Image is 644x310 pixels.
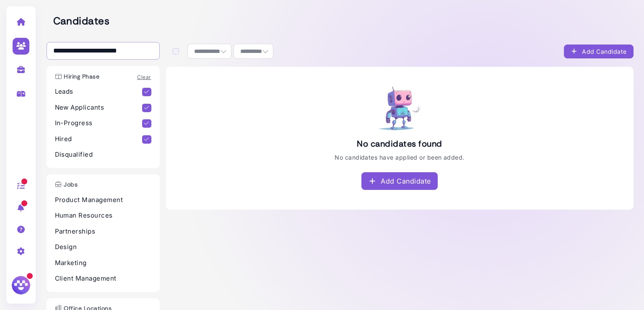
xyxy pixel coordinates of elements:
[137,74,151,80] a: Clear
[55,211,151,221] p: Human Resources
[357,139,442,149] h2: No candidates found
[53,15,634,27] h2: Candidates
[10,275,31,296] img: Megan
[55,258,151,268] p: Marketing
[55,118,143,128] p: In-Progress
[55,87,143,97] p: Leads
[361,172,437,190] button: Add Candidate
[368,176,431,186] div: Add Candidate
[335,153,465,162] p: No candidates have applied or been added.
[55,134,143,144] p: Hired
[55,195,151,205] p: Product Management
[55,103,143,113] p: New Applicants
[55,150,151,160] p: Disqualified
[55,274,151,284] p: Client Management
[379,87,421,131] img: Robot in business suit
[564,45,634,58] button: Add Candidate
[51,181,82,188] h3: Jobs
[571,47,627,56] div: Add Candidate
[55,227,151,236] p: Partnerships
[51,73,104,80] h3: Hiring Phase
[55,242,151,252] p: Design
